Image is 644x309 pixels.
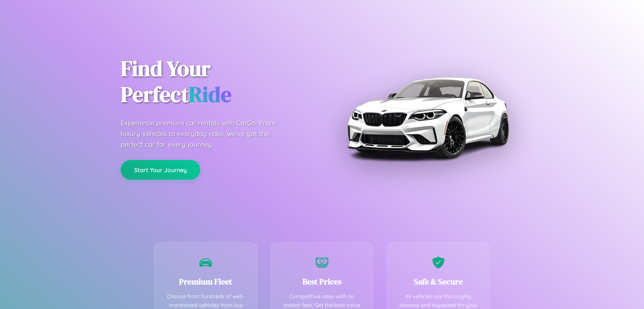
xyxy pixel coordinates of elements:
[121,160,200,180] button: Start Your Journey
[121,56,312,108] h1: Find Your Perfect
[344,34,512,202] img: Premium BMW car rental vehicle
[165,276,247,287] h3: Premium Fleet
[189,80,231,109] span: Ride
[121,118,288,150] p: Experience premium car rentals with CarGo. From luxury vehicles to everyday rides, we've got the ...
[397,276,479,287] h3: Safe & Secure
[281,276,363,287] h3: Best Prices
